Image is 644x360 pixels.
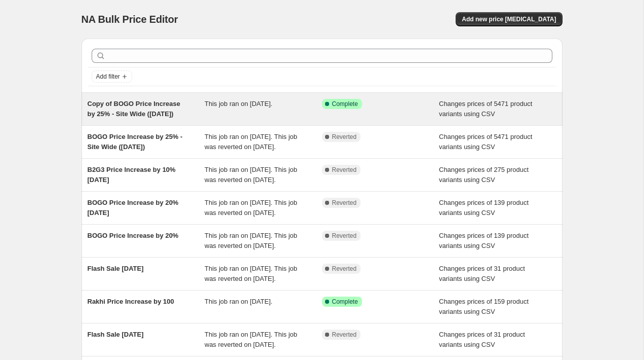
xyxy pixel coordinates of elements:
span: This job ran on [DATE]. This job was reverted on [DATE]. [205,232,297,249]
span: Reverted [332,133,357,141]
span: NA Bulk Price Editor [82,14,178,25]
span: Changes prices of 5471 product variants using CSV [439,100,532,118]
span: Changes prices of 31 product variants using CSV [439,331,525,348]
span: Complete [332,298,358,306]
span: Copy of BOGO Price Increase by 25% - Site Wide ([DATE]) [88,100,181,118]
button: Add new price [MEDICAL_DATA] [456,12,562,26]
span: Reverted [332,232,357,240]
span: Changes prices of 159 product variants using CSV [439,298,529,315]
span: Changes prices of 275 product variants using CSV [439,166,529,184]
span: Add new price [MEDICAL_DATA] [462,15,556,23]
span: B2G3 Price Increase by 10% [DATE] [88,166,176,184]
span: This job ran on [DATE]. This job was reverted on [DATE]. [205,133,297,151]
span: This job ran on [DATE]. This job was reverted on [DATE]. [205,166,297,184]
span: Flash Sale [DATE] [88,265,144,272]
span: Complete [332,100,358,108]
span: This job ran on [DATE]. [205,298,272,305]
span: Reverted [332,265,357,273]
span: Flash Sale [DATE] [88,331,144,338]
span: Changes prices of 31 product variants using CSV [439,265,525,282]
button: Add filter [92,70,132,83]
span: Changes prices of 5471 product variants using CSV [439,133,532,151]
span: Changes prices of 139 product variants using CSV [439,232,529,249]
span: This job ran on [DATE]. [205,100,272,107]
span: BOGO Price Increase by 25% - Site Wide ([DATE]) [88,133,183,151]
span: This job ran on [DATE]. This job was reverted on [DATE]. [205,199,297,217]
span: Rakhi Price Increase by 100 [88,298,174,305]
span: BOGO Price Increase by 20% [88,232,179,239]
span: Reverted [332,166,357,174]
span: This job ran on [DATE]. This job was reverted on [DATE]. [205,331,297,348]
span: Reverted [332,199,357,207]
span: Add filter [96,73,120,81]
span: Reverted [332,331,357,339]
span: This job ran on [DATE]. This job was reverted on [DATE]. [205,265,297,282]
span: Changes prices of 139 product variants using CSV [439,199,529,217]
span: BOGO Price Increase by 20% [DATE] [88,199,179,217]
